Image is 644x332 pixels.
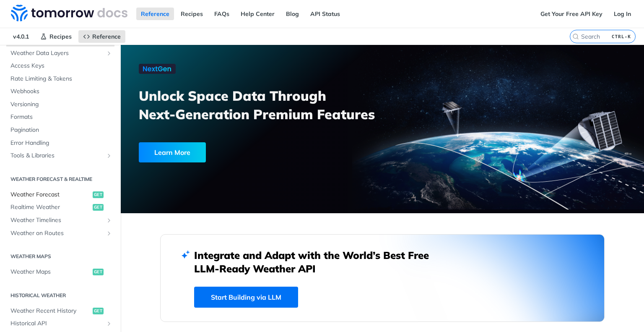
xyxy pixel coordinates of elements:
span: Weather Maps [10,268,91,276]
button: Show subpages for Weather on Routes [106,230,112,237]
kbd: CTRL-K [610,32,633,41]
a: Get Your Free API Key [536,8,607,20]
a: Help Center [236,8,279,20]
span: Access Keys [10,62,112,70]
a: Rate Limiting & Tokens [6,73,114,85]
span: Pagination [10,126,112,134]
a: Weather Recent Historyget [6,305,114,317]
a: Blog [281,8,304,20]
span: Versioning [10,100,112,109]
span: Error Handling [10,139,112,147]
a: Start Building via LLM [194,287,298,308]
a: Weather Data LayersShow subpages for Weather Data Layers [6,47,114,60]
span: Realtime Weather [10,203,91,212]
span: Webhooks [10,87,112,96]
a: Reference [136,8,174,20]
a: Recipes [176,8,208,20]
a: Access Keys [6,60,114,72]
a: Reference [78,30,125,43]
a: Weather Mapsget [6,266,114,278]
span: v4.0.1 [8,30,34,43]
span: Formats [10,113,112,121]
span: Weather Recent History [10,307,91,315]
img: Tomorrow.io Weather API Docs [11,5,127,21]
a: Pagination [6,124,114,136]
a: Learn More [139,142,341,162]
span: Recipes [49,33,72,40]
span: Weather Timelines [10,216,104,225]
a: Historical APIShow subpages for Historical API [6,317,114,330]
span: Rate Limiting & Tokens [10,75,112,83]
span: Reference [92,33,121,40]
a: Tools & LibrariesShow subpages for Tools & Libraries [6,149,114,162]
button: Show subpages for Tools & Libraries [106,152,112,159]
h2: Historical Weather [6,292,114,299]
button: Show subpages for Weather Data Layers [106,50,112,57]
a: Error Handling [6,137,114,149]
span: get [93,204,104,211]
h3: Unlock Space Data Through Next-Generation Premium Features [139,86,392,123]
span: get [93,308,104,314]
span: Weather on Routes [10,229,104,238]
a: Realtime Weatherget [6,201,114,214]
span: Historical API [10,319,104,328]
button: Show subpages for Weather Timelines [106,217,112,224]
span: Tools & Libraries [10,152,104,160]
h2: Weather Forecast & realtime [6,175,114,183]
div: Learn More [139,142,206,162]
h2: Integrate and Adapt with the World’s Best Free LLM-Ready Weather API [194,248,441,275]
span: Weather Data Layers [10,49,104,58]
a: Versioning [6,98,114,111]
a: Weather TimelinesShow subpages for Weather Timelines [6,214,114,227]
span: get [93,191,104,198]
a: API Status [306,8,345,20]
a: Weather on RoutesShow subpages for Weather on Routes [6,227,114,240]
button: Show subpages for Historical API [106,320,112,327]
a: Webhooks [6,85,114,98]
a: Log In [609,8,636,20]
span: get [93,269,104,275]
a: Recipes [36,30,76,43]
img: NextGen [139,64,176,74]
a: Weather Forecastget [6,188,114,201]
h2: Weather Maps [6,253,114,260]
span: Weather Forecast [10,191,91,199]
svg: Search [572,33,579,40]
a: FAQs [210,8,234,20]
a: Formats [6,111,114,123]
